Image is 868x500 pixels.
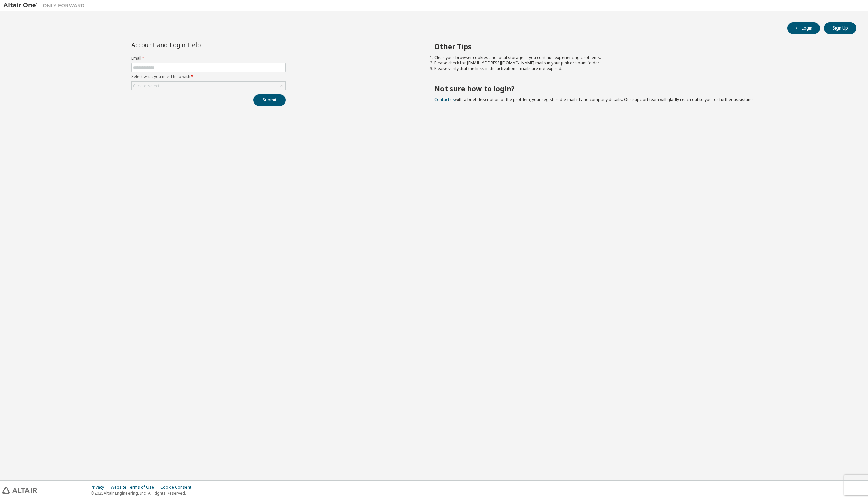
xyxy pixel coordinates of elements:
[434,55,845,60] li: Clear your browser cookies and local storage, if you continue experiencing problems.
[132,82,285,90] div: Click to select
[2,487,37,494] img: altair_logo.svg
[434,66,845,71] li: Please verify that the links in the activation e-mails are not expired.
[253,94,286,106] button: Submit
[787,22,820,34] button: Login
[91,490,195,496] p: © 2025 Altair Engineering, Inc. All Rights Reserved.
[160,485,195,490] div: Cookie Consent
[434,97,455,103] a: Contact us
[133,83,159,89] div: Click to select
[131,56,286,61] label: Email
[131,42,255,48] div: Account and Login Help
[434,60,845,66] li: Please check for [EMAIL_ADDRESS][DOMAIN_NAME] mails in your junk or spam folder.
[131,74,286,79] label: Select what you need help with
[111,485,160,490] div: Website Terms of Use
[434,97,756,103] span: with a brief description of the problem, your registered e-mail id and company details. Our suppo...
[3,2,88,9] img: Altair One
[434,84,845,93] h2: Not sure how to login?
[91,485,111,490] div: Privacy
[434,42,845,51] h2: Other Tips
[824,22,856,34] button: Sign Up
